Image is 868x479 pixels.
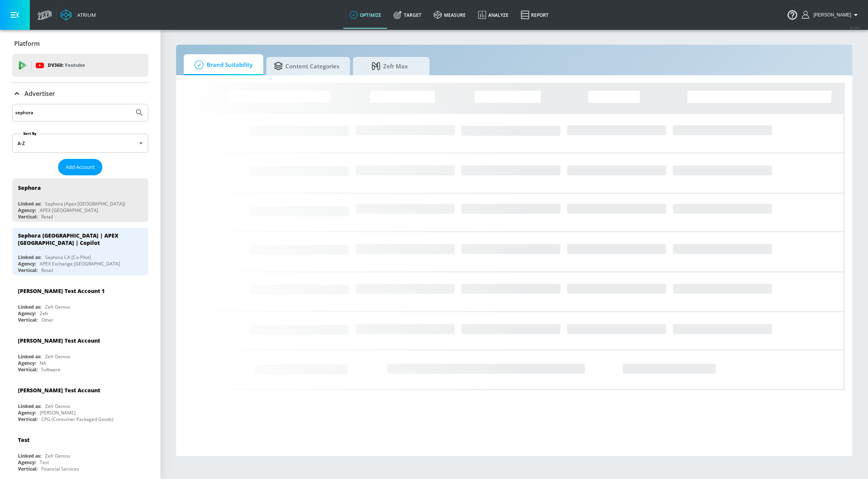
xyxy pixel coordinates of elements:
div: [PERSON_NAME] Test Account 1Linked as:Zefr DemosAgency:ZefrVertical:Other [12,282,148,325]
a: Report [515,1,555,29]
div: Atrium [74,11,96,18]
p: Platform [14,39,40,48]
div: SephoraLinked as:Sephora (Apex [GEOGRAPHIC_DATA])Agency:APEX [GEOGRAPHIC_DATA]Vertical:Retail [12,178,148,222]
div: Vertical: [18,366,37,373]
div: [PERSON_NAME] Test AccountLinked as:Zefr DemosAgency:[PERSON_NAME]Vertical:CPG (Consumer Packaged... [12,381,148,424]
div: [PERSON_NAME] Test Account [18,337,100,344]
div: Test [18,436,29,443]
div: Vertical: [18,466,37,472]
span: Content Categories [274,57,339,75]
div: Zefr Demos [45,353,70,360]
div: [PERSON_NAME] Test AccountLinked as:Zefr DemosAgency:NAVertical:Software [12,331,148,375]
div: Other [41,317,53,323]
div: Sephora [18,184,41,191]
span: Add Account [66,163,95,172]
span: login as: shannan.conley@zefr.com [810,12,851,18]
div: Agency: [18,360,36,366]
div: Linked as: [18,453,41,459]
span: Zefr Max [361,57,419,75]
p: DV360: [48,61,85,70]
p: Advertiser [24,89,55,98]
a: Atrium [60,9,96,21]
label: Sort By [22,131,38,136]
div: Agency: [18,310,36,317]
button: Open Resource Center [782,4,803,25]
input: Search by name [15,108,131,118]
div: TestLinked as:Zefr DemosAgency:TestVertical:Financial Services [12,430,148,474]
div: Agency: [18,459,36,466]
a: Analyze [472,1,515,29]
div: [PERSON_NAME] Test Account 1 [18,287,105,295]
div: CPG (Consumer Packaged Goods) [41,416,113,422]
div: Vertical: [18,416,37,422]
div: [PERSON_NAME] Test Account [18,387,100,394]
div: Linked as: [18,304,41,310]
div: Vertical: [18,317,37,323]
div: APEX Exchange [GEOGRAPHIC_DATA] [40,261,120,267]
p: Youtube [65,61,85,69]
a: Target [387,1,428,29]
div: Advertiser [12,83,148,104]
div: Linked as: [18,403,41,409]
div: DV360: Youtube [12,54,148,77]
div: Agency: [18,409,36,416]
div: A-Z [12,134,148,153]
span: Brand Suitability [191,56,253,74]
div: Software [41,366,60,373]
div: Zefr Demos [45,304,70,310]
button: Add Account [58,159,102,175]
div: Retail [41,214,53,220]
div: Agency: [18,207,36,214]
div: Linked as: [18,254,41,261]
div: Vertical: [18,267,37,273]
div: Retail [41,267,53,273]
div: Platform [12,33,148,54]
div: Sephora [GEOGRAPHIC_DATA] | APEX [GEOGRAPHIC_DATA] | CopilotLinked as:Sephora CA [Co-Pilot]Agency... [12,228,148,275]
div: Zefr Demos [45,453,70,459]
div: Linked as: [18,353,41,360]
a: optimize [343,1,387,29]
div: Sephora CA [Co-Pilot] [45,254,91,261]
button: Submit Search [131,104,148,121]
div: Zefr [40,310,49,317]
div: NA [40,360,46,366]
div: Vertical: [18,214,37,220]
div: APEX [GEOGRAPHIC_DATA] [40,207,98,214]
div: Linked as: [18,201,41,207]
div: Zefr Demos [45,403,70,409]
span: v 4.24.0 [850,25,860,29]
button: [PERSON_NAME] [802,10,860,19]
div: Sephora [GEOGRAPHIC_DATA] | APEX [GEOGRAPHIC_DATA] | Copilot [18,232,136,246]
div: Financial Services [41,466,79,472]
div: Sephora (Apex [GEOGRAPHIC_DATA]) [45,201,125,207]
div: Agency: [18,261,36,267]
a: measure [428,1,472,29]
div: Test [40,459,49,466]
div: [PERSON_NAME] [40,409,76,416]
